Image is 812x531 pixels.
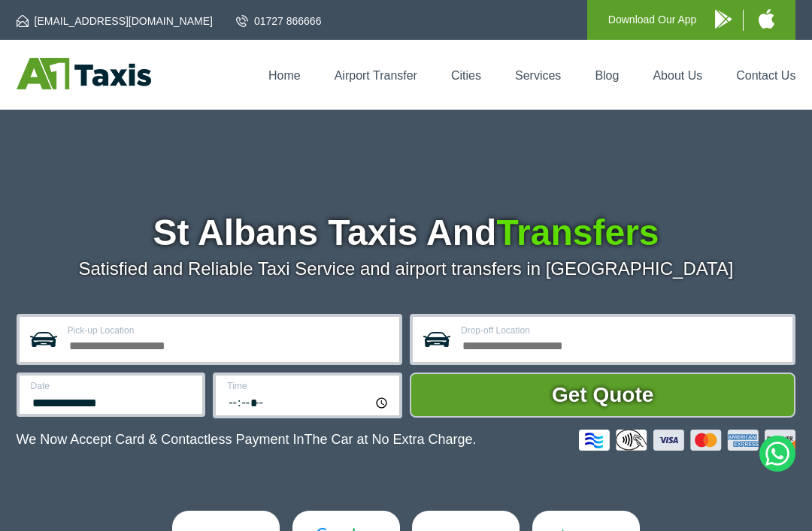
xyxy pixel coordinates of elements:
label: Pick-up Location [68,326,390,335]
a: Cities [451,69,481,82]
a: [EMAIL_ADDRESS][DOMAIN_NAME] [17,14,213,29]
img: A1 Taxis Android App [715,10,732,29]
label: Time [227,382,390,391]
h1: St Albans Taxis And [17,215,796,251]
img: A1 Taxis iPhone App [759,9,774,29]
a: Blog [595,69,619,82]
a: Services [515,69,561,82]
p: Download Our App [608,11,697,29]
a: Home [268,69,301,82]
span: The Car at No Extra Charge. [304,432,476,447]
a: 01727 866666 [236,14,322,29]
a: Contact Us [736,69,795,82]
img: A1 Taxis St Albans LTD [17,58,151,89]
a: Airport Transfer [335,69,417,82]
button: Get Quote [410,373,795,418]
label: Date [31,382,194,391]
p: We Now Accept Card & Contactless Payment In [17,432,477,448]
span: Transfers [496,213,659,252]
img: Credit And Debit Cards [579,430,795,451]
p: Satisfied and Reliable Taxi Service and airport transfers in [GEOGRAPHIC_DATA] [17,258,796,279]
a: About Us [653,69,702,82]
label: Drop-off Location [461,326,783,335]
